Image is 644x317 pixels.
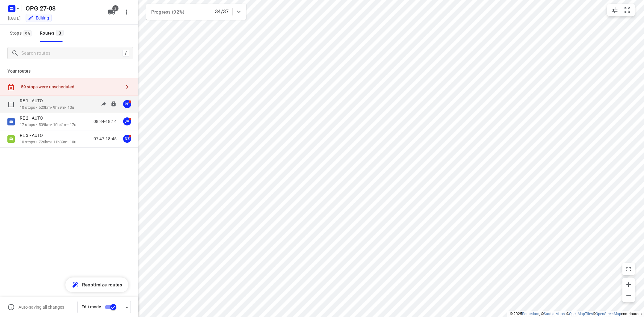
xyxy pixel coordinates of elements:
span: 96 [23,30,32,36]
div: You are currently in edit mode. [28,15,49,21]
p: 17 stops • 509km • 10h41m • 17u [20,122,76,128]
button: PE [121,98,133,110]
input: Search routes [21,49,123,58]
button: Map settings [609,4,621,16]
a: OpenStreetMap [596,312,621,316]
button: Reoptimize routes [65,277,128,292]
div: / [123,50,129,57]
a: OpenMapTiles [569,312,593,316]
span: 3 [112,5,118,11]
div: small contained button group [607,4,635,16]
button: NZ [121,133,133,145]
li: © 2025 , © , © © contributors [510,312,642,316]
h5: Project date [6,15,23,22]
div: Driver app settings [123,303,131,311]
span: Stops [10,29,34,37]
span: Reoptimize routes [82,281,122,289]
p: 08:34-18:14 [93,118,117,125]
div: 59 stops were unscheduled [21,84,121,89]
div: Progress (92%)34/37 [146,4,246,20]
span: Edit mode [81,304,101,309]
button: More [120,6,133,18]
p: 07:47-18:45 [93,136,117,142]
button: JV [121,115,133,128]
p: 10 stops • 523km • 9h39m • 10u [20,105,74,111]
button: Lock route [110,101,117,108]
div: NZ [123,135,131,143]
span: Select [5,98,17,111]
div: JV [123,117,131,125]
p: RE 3 - AUTO [20,133,47,138]
p: 34/37 [215,8,229,15]
p: Auto-saving all changes [19,305,64,310]
h5: Rename [23,3,103,13]
a: Stadia Maps [544,312,565,316]
div: PE [123,100,131,108]
button: Fit zoom [621,4,634,16]
button: Send to driver [98,98,110,110]
a: Routetitan [522,312,539,316]
p: 10 stops • 726km • 11h39m • 10u [20,139,76,145]
button: 3 [106,6,118,18]
p: RE 1 - AUTO [20,98,47,104]
p: RE 2 - AUTO [20,115,47,121]
p: Your routes [7,68,131,74]
span: 3 [56,30,64,36]
div: Routes [40,29,65,37]
span: Progress (92%) [151,9,184,15]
